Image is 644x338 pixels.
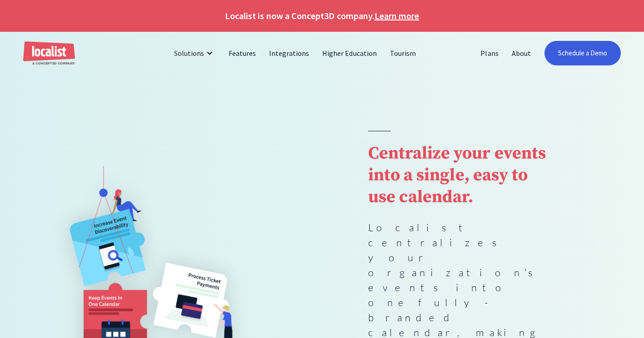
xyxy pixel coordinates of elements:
a: Higher Education [316,42,384,64]
a: Features [222,42,263,64]
div: Solutions [174,48,204,59]
a: Schedule a Demo [544,41,621,65]
a: About [505,42,538,64]
strong: Centralize your events into a single, easy to use calendar. [368,143,546,208]
a: Tourism [384,42,423,64]
a: Integrations [263,42,316,64]
a: Learn more [374,9,419,23]
a: home [23,41,75,65]
a: Plans [474,42,505,64]
div: Solutions [167,42,222,64]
